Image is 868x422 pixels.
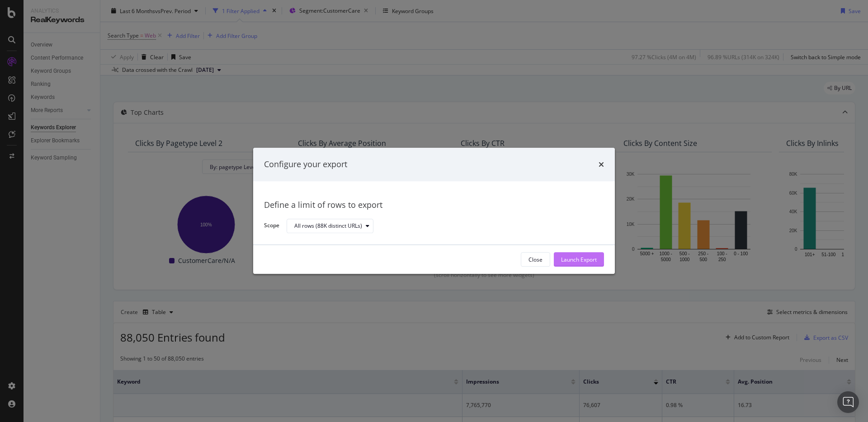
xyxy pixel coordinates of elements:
[294,223,362,229] div: All rows (88K distinct URLs)
[264,222,279,232] label: Scope
[554,253,604,267] button: Launch Export
[528,256,542,263] div: Close
[264,159,347,170] div: Configure your export
[837,391,859,413] div: Open Intercom Messenger
[599,159,604,170] div: times
[287,219,373,233] button: All rows (88K distinct URLs)
[561,256,597,263] div: Launch Export
[253,148,615,274] div: modal
[264,199,604,211] div: Define a limit of rows to export
[521,253,550,267] button: Close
